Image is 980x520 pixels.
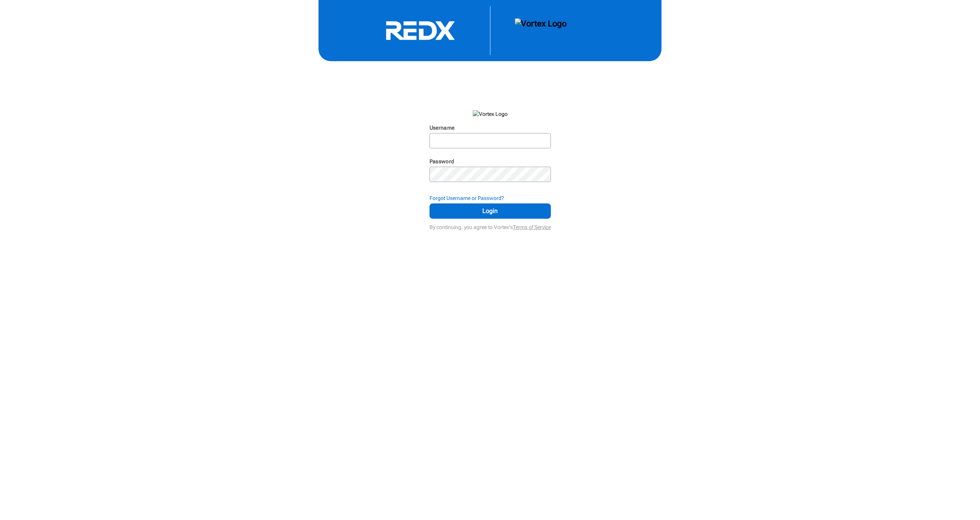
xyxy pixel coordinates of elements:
[363,21,478,41] svg: RedX Logo
[439,206,541,216] span: Login
[430,125,455,131] label: Username
[473,110,508,118] img: Vortex Logo
[430,220,551,231] div: By continuing, you agree to Vortex's
[430,195,504,201] strong: Forgot Username or Password?
[430,158,454,164] label: Password
[513,224,551,230] a: Terms of Service
[515,18,567,43] img: Vortex Logo
[430,194,551,202] div: Forgot Username or Password?
[430,203,551,219] button: Login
